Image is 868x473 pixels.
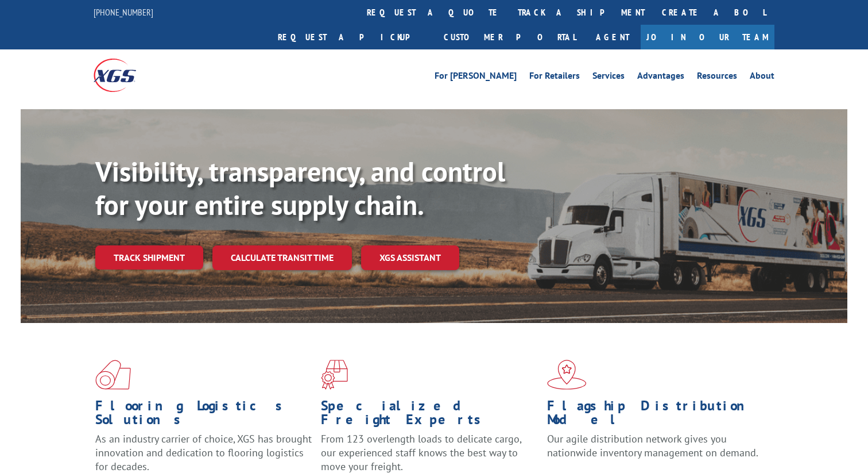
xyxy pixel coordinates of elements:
a: For [PERSON_NAME] [435,71,517,84]
h1: Specialized Freight Experts [321,399,538,432]
h1: Flooring Logistics Solutions [95,399,312,432]
a: Request a pickup [269,25,435,49]
a: For Retailers [529,71,580,84]
b: Visibility, transparency, and control for your entire supply chain. [95,153,505,222]
img: xgs-icon-flagship-distribution-model-red [547,360,587,390]
a: About [750,71,774,84]
a: Track shipment [95,245,203,270]
a: Customer Portal [435,25,584,49]
a: Advantages [637,71,684,84]
span: As an industry carrier of choice, XGS has brought innovation and dedication to flooring logistics... [95,432,312,473]
a: Resources [697,71,737,84]
img: xgs-icon-total-supply-chain-intelligence-red [95,360,131,390]
span: Our agile distribution network gives you nationwide inventory management on demand. [547,432,758,459]
a: Services [592,71,625,84]
h1: Flagship Distribution Model [547,399,764,432]
a: Join Our Team [641,25,774,49]
a: XGS ASSISTANT [361,245,459,270]
a: Calculate transit time [212,245,352,270]
a: [PHONE_NUMBER] [94,6,153,18]
img: xgs-icon-focused-on-flooring-red [321,360,348,390]
a: Agent [584,25,641,49]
